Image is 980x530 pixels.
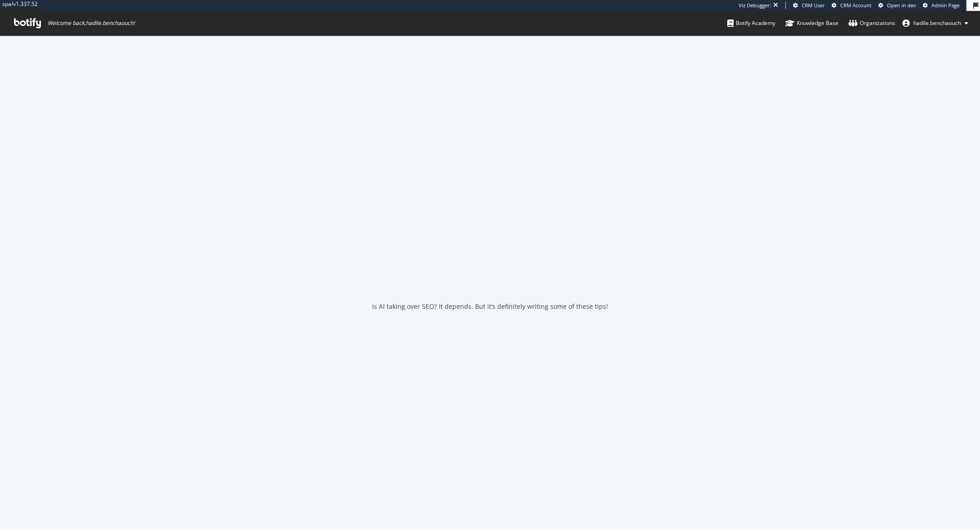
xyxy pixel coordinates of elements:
span: CRM User [802,2,825,9]
div: Organizations [848,19,895,28]
span: Welcome back, hadile.benchaouch ! [48,20,135,27]
a: Open in dev [878,2,916,9]
a: Organizations [848,11,895,35]
a: CRM Account [832,2,872,9]
div: Is AI taking over SEO? It depends. But it’s definitely writing some of these tips! [372,302,608,311]
span: Open in dev [887,2,916,9]
span: Admin Page [931,2,960,9]
a: Knowledge Base [785,11,838,35]
span: hadile.benchaouch [913,19,961,27]
a: CRM User [793,2,825,9]
div: Viz Debugger: [739,2,771,9]
a: Admin Page [923,2,960,9]
div: animation [457,255,523,287]
button: hadile.benchaouch [895,16,975,30]
span: CRM Account [840,2,872,9]
div: Knowledge Base [785,19,838,28]
div: Botify Academy [727,19,775,28]
a: Botify Academy [727,11,775,35]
